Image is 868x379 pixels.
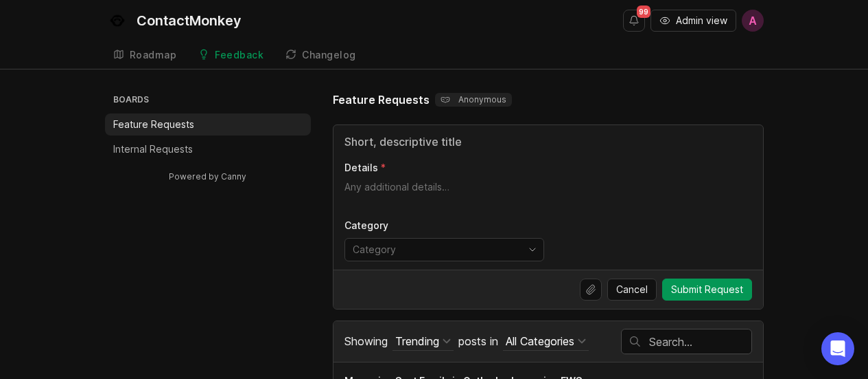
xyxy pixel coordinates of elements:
[623,10,645,32] button: Notifications
[113,142,193,156] p: Internal Requests
[277,41,364,69] a: Changelog
[637,6,650,18] span: 99
[521,244,543,255] svg: toggle icon
[105,41,185,69] a: Roadmap
[441,94,506,105] p: Anonymous
[671,283,743,296] span: Submit Request
[333,91,430,108] h1: Feature Requests
[392,332,454,351] button: Showing
[113,118,194,131] p: Feature Requests
[616,283,648,296] span: Cancel
[676,14,727,28] span: Admin view
[662,279,752,301] button: Submit Request
[458,334,498,348] span: posts in
[302,50,356,60] div: Changelog
[650,10,736,32] button: Admin view
[353,242,520,257] input: Category
[105,138,311,160] a: Internal Requests
[215,50,263,60] div: Feedback
[749,12,757,29] span: A
[105,8,130,33] img: ContactMonkey logo
[344,334,388,348] span: Showing
[742,10,764,32] button: A
[344,238,544,261] div: toggle menu
[105,113,311,136] a: Feature Requests
[506,334,574,349] div: All Categories
[649,334,751,349] input: Search…
[580,279,602,301] button: Upload file
[503,332,589,351] button: posts in
[137,14,242,28] div: ContactMonkey
[190,41,272,69] a: Feedback
[395,334,439,349] div: Trending
[344,219,544,232] p: Category
[344,161,378,175] p: Details
[344,133,752,150] input: Title
[821,332,854,365] div: Open Intercom Messenger
[167,169,248,184] a: Powered by Canny
[110,91,311,111] h3: Boards
[344,180,752,208] textarea: Details
[130,50,177,60] div: Roadmap
[607,279,657,301] button: Cancel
